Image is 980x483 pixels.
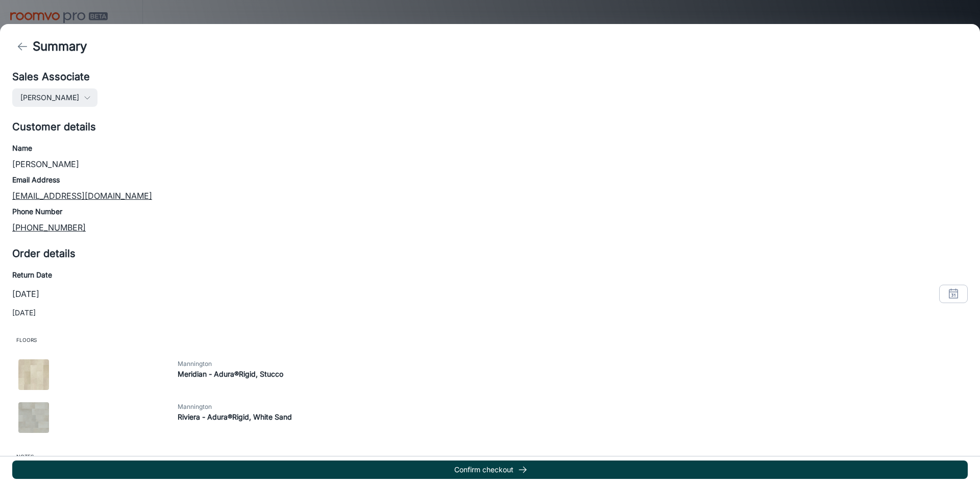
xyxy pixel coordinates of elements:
[12,36,33,57] button: back
[178,402,970,411] span: Mannington
[12,143,968,154] h6: Name
[178,411,970,423] h6: Riviera - Adura®Rigid, White Sand
[12,447,968,466] span: Notes
[12,69,90,84] h5: Sales Associate
[12,222,86,233] a: [PHONE_NUMBER]
[12,269,968,281] h6: Return Date
[12,191,152,201] a: [EMAIL_ADDRESS][DOMAIN_NAME]
[18,402,49,433] img: Riviera - Adura®Rigid, White Sand
[12,88,97,107] button: [PERSON_NAME]
[12,288,39,300] p: [DATE]
[12,174,968,186] h6: Email Address
[12,158,968,170] p: [PERSON_NAME]
[18,359,49,390] img: Meridian - Adura®Rigid, Stucco
[12,331,968,349] span: Floors
[12,206,968,217] h6: Phone Number
[12,246,968,261] h5: Order details
[178,369,970,380] h6: Meridian - Adura®Rigid, Stucco
[12,461,968,479] button: Confirm checkout
[12,119,968,134] h5: Customer details
[33,37,87,56] h4: Summary
[178,359,970,369] span: Mannington
[12,307,968,318] p: [DATE]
